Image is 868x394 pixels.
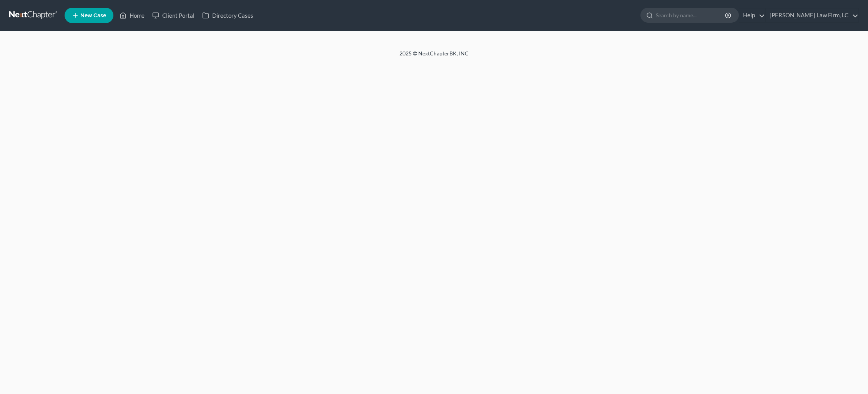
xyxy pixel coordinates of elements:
a: [PERSON_NAME] Law Firm, LC [766,8,858,22]
div: 2025 © NextChapterBK, INC [215,50,653,63]
a: Help [739,8,765,22]
input: Search by name... [656,8,726,22]
a: Home [116,8,148,22]
a: Directory Cases [198,8,257,22]
a: Client Portal [148,8,198,22]
span: New Case [80,13,106,18]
